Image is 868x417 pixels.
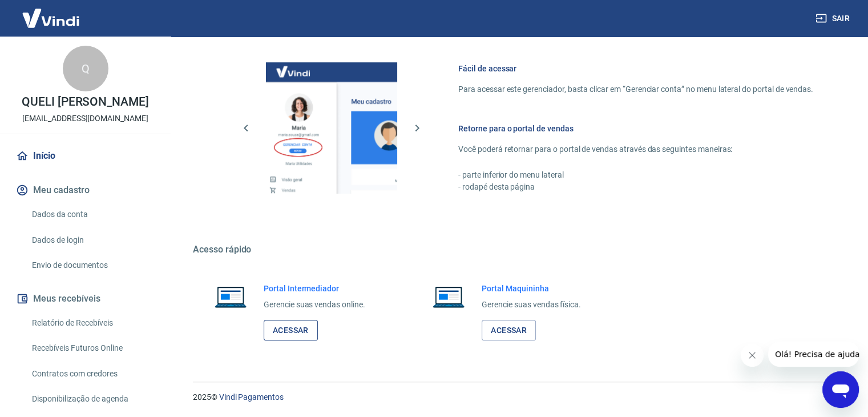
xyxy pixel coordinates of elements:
p: Gerencie suas vendas online. [264,299,365,311]
img: Imagem de um notebook aberto [207,283,255,310]
h5: Acesso rápido [193,244,841,255]
a: Recebíveis Futuros Online [27,336,157,360]
h6: Fácil de acessar [458,63,813,74]
p: Para acessar este gerenciador, basta clicar em “Gerenciar conta” no menu lateral do portal de ven... [458,83,813,95]
p: - parte inferior do menu lateral [458,169,813,181]
button: Meus recebíveis [14,286,157,311]
a: Início [14,143,157,169]
iframe: Mensagem da empresa [768,342,859,367]
div: Q [63,46,108,91]
p: Você poderá retornar para o portal de vendas através das seguintes maneiras: [458,143,813,155]
a: Disponibilização de agenda [27,387,157,411]
a: Acessar [482,320,536,341]
a: Envio de documentos [27,254,157,277]
p: QUELI [PERSON_NAME] [22,96,149,108]
iframe: Fechar mensagem [741,344,764,367]
h6: Retorne para o portal de vendas [458,123,813,134]
button: Meu cadastro [14,178,157,203]
p: [EMAIL_ADDRESS][DOMAIN_NAME] [22,113,148,125]
p: - rodapé desta página [458,181,813,193]
img: Imagem de um notebook aberto [425,283,473,310]
a: Dados de login [27,228,157,252]
a: Contratos com credores [27,362,157,386]
img: Imagem da dashboard mostrando o botão de gerenciar conta na sidebar no lado esquerdo [266,62,397,194]
a: Vindi Pagamentos [219,392,284,402]
iframe: Botão para abrir a janela de mensagens [822,371,859,408]
img: Vindi [14,1,88,35]
h6: Portal Maquininha [482,283,581,294]
h6: Portal Intermediador [264,283,365,294]
a: Acessar [264,320,318,341]
button: Sair [813,8,854,29]
p: Gerencie suas vendas física. [482,299,581,311]
a: Dados da conta [27,203,157,226]
span: Olá! Precisa de ajuda? [7,8,96,17]
a: Relatório de Recebíveis [27,311,157,335]
p: 2025 © [193,391,841,403]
